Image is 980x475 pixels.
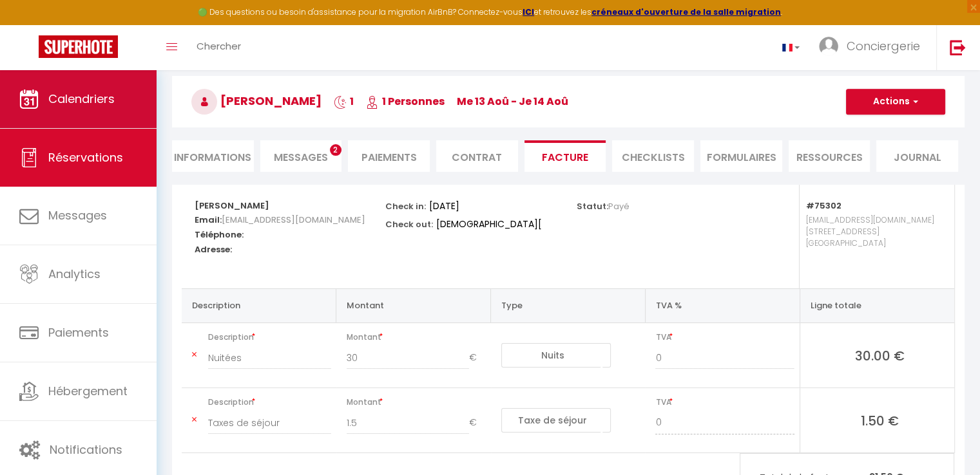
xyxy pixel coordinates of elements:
[48,324,109,340] span: Paiements
[806,200,841,212] strong: #75302
[950,39,966,55] img: logout
[208,393,331,411] span: Description
[645,288,800,322] th: TVA %
[469,411,486,434] span: €
[385,216,433,230] p: Check out:
[334,94,354,109] span: 1
[366,94,445,109] span: 1 Personnes
[195,228,244,241] strong: Téléphone:
[10,5,49,44] button: Ouvrir le widget de chat LiveChat
[800,288,954,322] th: Ligne totale
[48,266,101,282] span: Analytics
[847,38,920,54] span: Conciergerie
[846,89,945,115] button: Actions
[50,442,122,458] span: Notifications
[809,25,936,70] a: ... Conciergerie
[523,6,534,17] a: ICI
[182,288,336,322] th: Description
[172,140,254,172] li: Informations
[469,346,486,369] span: €
[191,93,322,109] span: [PERSON_NAME]
[524,140,606,172] li: Facture
[591,6,781,17] a: créneaux d'ouverture de la salle migration
[876,140,958,172] li: Journal
[208,328,331,346] span: Description
[655,393,794,411] span: TVA
[195,200,269,212] strong: [PERSON_NAME]
[789,140,870,172] li: Ressources
[48,207,107,223] span: Messages
[806,211,941,275] p: [EMAIL_ADDRESS][DOMAIN_NAME] [STREET_ADDRESS] [GEOGRAPHIC_DATA]
[347,393,486,411] span: Montant
[436,140,518,172] li: Contrat
[385,198,426,212] p: Check in:
[187,25,251,70] a: Chercher
[222,210,365,229] span: [EMAIL_ADDRESS][DOMAIN_NAME]
[700,140,782,172] li: FORMULAIRES
[608,200,629,212] span: Payé
[612,140,694,172] li: CHECKLISTS
[48,91,115,107] span: Calendriers
[336,288,491,322] th: Montant
[457,94,568,109] span: me 13 Aoû - je 14 Aoû
[274,150,328,165] span: Messages
[195,214,222,226] strong: Email:
[491,288,646,322] th: Type
[39,35,118,58] img: Super Booking
[348,140,430,172] li: Paiements
[577,198,629,212] p: Statut:
[48,149,123,165] span: Réservations
[347,328,486,346] span: Montant
[811,346,949,364] span: 30.00 €
[330,144,341,156] span: 2
[655,328,794,346] span: TVA
[819,37,838,56] img: ...
[197,39,241,53] span: Chercher
[811,411,949,429] span: 1.50 €
[195,243,232,256] strong: Adresse:
[48,383,128,399] span: Hébergement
